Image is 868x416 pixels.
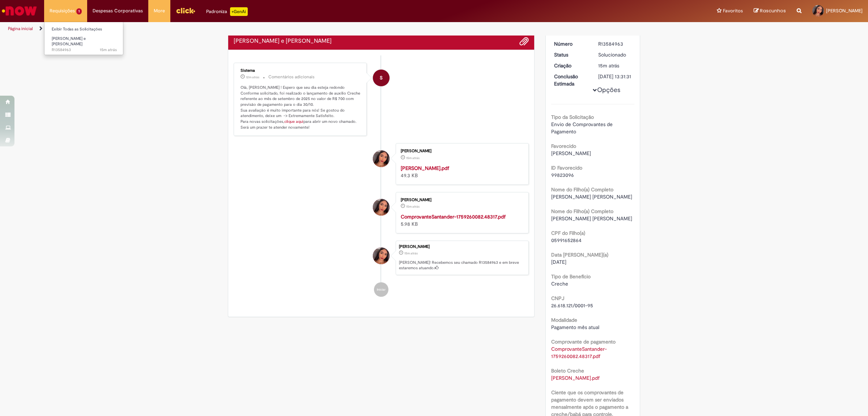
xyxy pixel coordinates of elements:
span: [PERSON_NAME] [551,150,591,157]
b: Comprovante de pagamento [551,338,616,345]
time: 01/10/2025 10:31:24 [100,47,117,53]
ul: Histórico de tíquete [234,55,529,304]
img: click_logo_yellow_360x200.png [176,5,195,16]
div: 01/10/2025 10:31:22 [598,62,632,69]
span: 15m atrás [404,251,418,255]
span: 99823096 [551,172,574,178]
span: Favoritos [723,7,743,14]
a: clique aqui [284,119,303,124]
time: 01/10/2025 10:31:22 [404,251,418,255]
span: Pagamento mês atual [551,324,599,330]
a: Rascunhos [754,8,786,14]
b: Nome do Filho(a) Completo [551,186,613,193]
dt: Criação [549,62,593,69]
b: Nome do Filho(a) Completo [551,208,613,215]
div: Solucionado [598,51,632,58]
span: Requisições [50,7,75,14]
div: [DATE] 13:31:31 [598,73,632,80]
div: 49.3 KB [401,165,521,179]
img: ServiceNow [1,4,38,18]
span: 15m atrás [406,156,420,160]
div: [PERSON_NAME] [401,149,521,153]
a: Aberto R13584963 : Auxílio Creche e Babá [44,35,124,50]
b: CPF do Filho(a) [551,230,585,236]
h2: Auxílio Creche e Babá Histórico de tíquete [234,38,332,45]
span: Envio de Comprovantes de Pagamento [551,121,614,135]
b: Data [PERSON_NAME](a) [551,251,608,258]
div: System [373,70,390,86]
span: [PERSON_NAME] [826,8,863,14]
div: Rayssa Luciana De Oliveira [373,150,390,167]
a: ComprovanteSantander-1759260082.48317.pdf [401,213,506,220]
span: Rascunhos [760,7,786,14]
span: 05991652864 [551,237,582,244]
b: Tipo da Solicitação [551,114,594,120]
button: Adicionar anexos [519,37,529,46]
span: 15m atrás [100,47,117,53]
span: 26.618.121/0001-95 [551,302,593,309]
div: Rayssa Luciana De Oliveira [373,247,390,264]
b: Favorecido [551,143,576,149]
b: CNPJ [551,295,564,301]
li: Rayssa Luciana De Oliveira [234,241,529,275]
time: 01/10/2025 10:31:14 [406,156,420,160]
span: 15m atrás [598,62,619,69]
dt: Número [549,40,593,47]
p: [PERSON_NAME]! Recebemos seu chamado R13584963 e em breve estaremos atuando. [399,260,525,271]
a: [PERSON_NAME].pdf [401,165,449,171]
div: [PERSON_NAME] [401,198,521,202]
span: 12m atrás [246,75,259,79]
dt: Status [549,51,593,58]
div: 5.98 KB [401,213,521,228]
small: Comentários adicionais [268,74,315,80]
div: Padroniza [206,7,248,16]
span: 1 [76,8,82,14]
b: Modalidade [551,317,577,323]
dt: Conclusão Estimada [549,73,593,87]
span: More [154,7,165,14]
ul: Requisições [44,22,123,55]
b: ID Favorecido [551,165,582,171]
a: Página inicial [8,26,33,32]
b: Tipo de Benefício [551,273,591,280]
span: 15m atrás [406,204,420,209]
span: [PERSON_NAME] [PERSON_NAME] [551,215,632,222]
div: Rayssa Luciana De Oliveira [373,199,390,216]
div: [PERSON_NAME] [399,245,525,249]
time: 01/10/2025 10:31:22 [598,62,619,69]
span: Creche [551,280,568,287]
b: Boleto Creche [551,367,584,374]
span: [PERSON_NAME] e [PERSON_NAME] [52,36,86,47]
div: R13584963 [598,40,632,47]
span: [PERSON_NAME] [PERSON_NAME] [551,194,632,200]
p: Olá, [PERSON_NAME] ! Espero que seu dia esteja redondo Conforme solicitado, foi realizado o lança... [241,85,361,130]
ul: Trilhas de página [5,22,573,36]
div: Sistema [241,68,361,73]
span: [DATE] [551,259,566,265]
span: S [380,69,383,87]
a: Exibir Todas as Solicitações [44,25,124,33]
p: +GenAi [230,7,248,16]
span: Despesas Corporativas [93,7,143,14]
time: 01/10/2025 10:31:09 [406,204,420,209]
a: Download de ARTHUR BERÇARIO.pdf [551,375,600,381]
a: Download de ComprovanteSantander-1759260082.48317.pdf [551,346,607,359]
span: R13584963 [52,47,117,53]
